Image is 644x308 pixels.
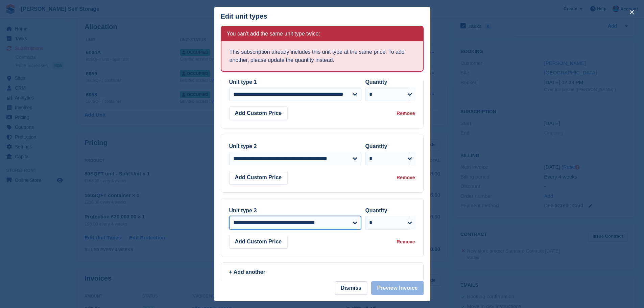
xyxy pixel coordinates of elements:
li: This subscription already includes this unit type at the same price. To add another, please updat... [230,48,415,64]
button: Dismiss [335,281,367,295]
button: Preview Invoice [371,281,423,295]
label: Unit type 3 [229,208,257,213]
label: Quantity [365,79,387,85]
div: Remove [397,110,415,117]
label: Quantity [365,143,387,149]
div: + Add another [229,268,415,276]
p: Edit unit types [221,13,267,20]
button: Add Custom Price [229,235,288,248]
button: close [626,7,637,18]
a: + Add another [221,262,424,282]
label: Quantity [365,208,387,213]
button: Add Custom Price [229,171,288,184]
h2: You can't add the same unit type twice: [227,30,320,37]
div: Remove [397,174,415,181]
button: Add Custom Price [229,106,288,120]
label: Unit type 1 [229,79,257,85]
label: Unit type 2 [229,143,257,149]
div: Remove [397,238,415,245]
